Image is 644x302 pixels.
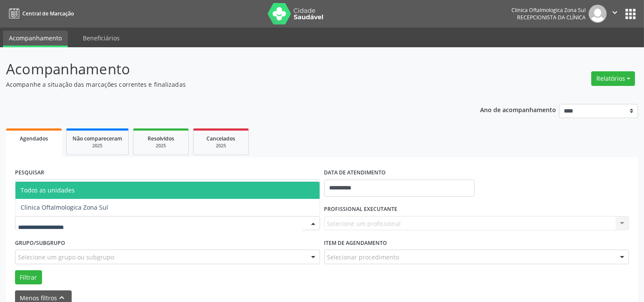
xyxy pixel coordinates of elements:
[207,135,236,142] span: Cancelados
[22,10,74,17] span: Central de Marcação
[20,135,48,142] span: Agendados
[607,5,623,23] button: 
[623,6,638,21] button: apps
[324,203,398,216] label: PROFISSIONAL EXECUTANTE
[139,143,182,149] div: 2025
[517,14,586,21] span: Recepcionista da clínica
[3,31,68,47] a: Acompanhamento
[21,203,108,211] span: Clinica Oftalmologica Zona Sul
[200,143,242,149] div: 2025
[327,253,399,262] span: Selecionar procedimento
[148,135,174,142] span: Resolvidos
[324,166,386,180] label: DATA DE ATENDIMENTO
[77,31,126,46] a: Beneficiários
[6,58,448,80] p: Acompanhamento
[73,143,122,149] div: 2025
[6,80,448,89] p: Acompanhe a situação das marcações correntes e finalizadas
[15,236,65,250] label: Grupo/Subgrupo
[610,8,620,17] i: 
[591,71,635,86] button: Relatórios
[15,166,44,180] label: PESQUISAR
[324,236,387,250] label: Item de agendamento
[18,253,114,262] span: Selecione um grupo ou subgrupo
[21,186,75,194] span: Todos as unidades
[480,104,556,115] p: Ano de acompanhamento
[511,6,586,14] div: Clinica Oftalmologica Zona Sul
[6,6,74,21] a: Central de Marcação
[589,5,607,23] img: img
[73,135,122,142] span: Não compareceram
[15,270,42,285] button: Filtrar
